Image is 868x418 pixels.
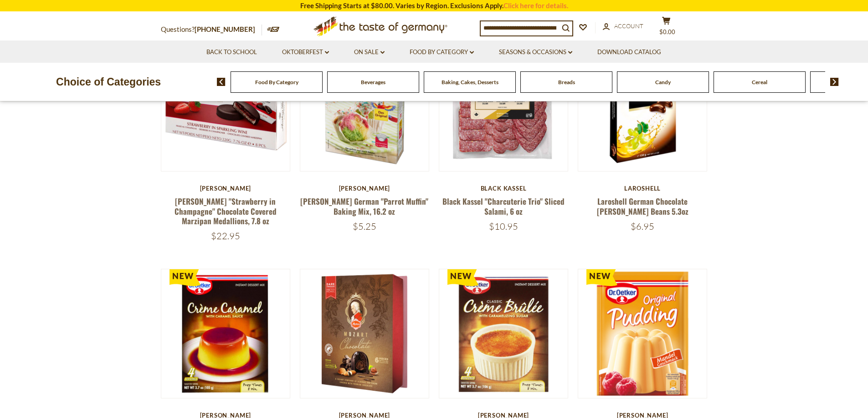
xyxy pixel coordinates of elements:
[255,79,298,86] a: Food By Category
[655,79,671,86] a: Candy
[489,221,518,232] span: $10.95
[442,79,498,86] a: Baking, Cakes, Desserts
[410,47,474,57] a: Food By Category
[830,78,839,86] img: next arrow
[195,25,255,33] a: [PHONE_NUMBER]
[503,1,568,10] a: Click here for details.
[217,78,226,86] img: previous arrow
[161,24,262,35] p: Questions?
[603,21,643,31] a: Account
[161,42,290,171] img: Anthon Berg "Strawberry in Champagne" Chocolate Covered Marzipan Medallions, 7.8 oz
[578,185,708,192] div: Laroshell
[597,47,661,57] a: Download Catalog
[439,185,569,192] div: Black Kassel
[578,42,707,171] img: Laroshell German Chocolate Brandy Beans 5.3oz
[361,79,385,86] a: Beverages
[614,22,643,30] span: Account
[578,269,707,398] img: Dr. Oetker Almond Pudding Mix 3 Packets 1.3 oz per packet
[206,47,257,57] a: Back to School
[439,269,568,398] img: Dr. Oetker Creme Brulee Mix, 3.7 oz.
[653,16,680,39] button: $0.00
[300,269,429,398] img: Reber Dark Chocolate Filled Mozart Kugel Box 6 pc. 4.2 oz.
[300,185,430,192] div: [PERSON_NAME]
[161,185,291,192] div: [PERSON_NAME]
[211,230,240,242] span: $22.95
[558,79,575,86] a: Breads
[175,196,277,227] a: [PERSON_NAME] "Strawberry in Champagne" Chocolate Covered Marzipan Medallions, 7.8 oz
[282,47,329,57] a: Oktoberfest
[659,28,675,35] span: $0.00
[439,42,568,171] img: Black Kassel "Charcuterie Trio" Sliced Salami, 6 oz
[499,47,572,57] a: Seasons & Occasions
[597,196,688,217] a: Laroshell German Chocolate [PERSON_NAME] Beans 5.3oz
[353,221,376,232] span: $5.25
[161,269,290,398] img: Dr. Oetker Creme Caramel Mix, 3.7 oz.
[752,79,767,86] a: Cereal
[300,42,429,171] img: Kathi German "Parrot Muffin" Baking Mix, 16.2 oz
[300,196,428,217] a: [PERSON_NAME] German "Parrot Muffin" Baking Mix, 16.2 oz
[354,47,385,57] a: On Sale
[631,221,654,232] span: $6.95
[442,196,565,217] a: Black Kassel "Charcuterie Trio" Sliced Salami, 6 oz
